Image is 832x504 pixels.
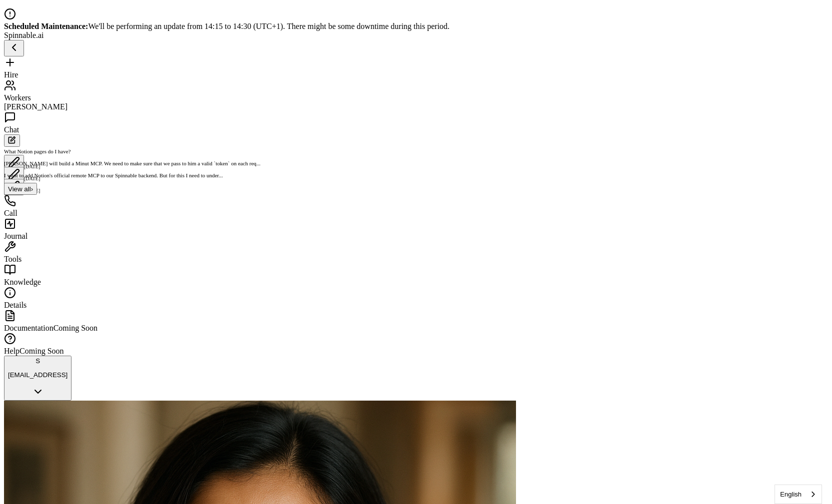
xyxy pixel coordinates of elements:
div: [PERSON_NAME] [4,102,828,111]
span: I want to add Notion's official remote MCP to our Spinnable backend. But for this I need to under... [4,172,223,178]
span: Workers [4,93,31,102]
span: Knowledge [4,278,41,286]
span: Coming Soon [53,324,97,332]
p: [EMAIL_ADDRESS] [8,371,67,379]
span: Liam will build a Minut MCP. We need to make sure that we pass to him a valid `token` on each req... [4,160,260,166]
button: Edit conversation title [4,167,24,183]
span: Coming Soon [19,347,63,355]
span: What Notion pages do I have? [4,148,70,154]
span: › [31,185,33,193]
span: Details [4,301,26,309]
button: Start new chat [4,134,20,147]
span: .ai [36,31,44,39]
div: We'll be performing an update from 14:15 to 14:30 (UTC+1). There might be some downtime during th... [4,22,828,31]
span: View all [8,185,31,193]
span: Journal [4,232,27,240]
button: S[EMAIL_ADDRESS] [4,356,71,401]
span: Call [4,209,17,217]
a: English [775,485,821,504]
div: Language [774,485,822,504]
span: Documentation [4,324,53,332]
button: Edit conversation title [4,179,24,195]
span: Chat [4,125,19,134]
span: S [35,357,40,365]
button: Show all conversations [4,183,37,195]
span: Spinnable [4,31,44,39]
span: Tools [4,255,21,263]
button: Edit conversation title [4,155,24,171]
span: Help [4,347,19,355]
span: Hire [4,70,18,79]
strong: Scheduled Maintenance: [4,22,88,30]
aside: Language selected: English [774,485,822,504]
